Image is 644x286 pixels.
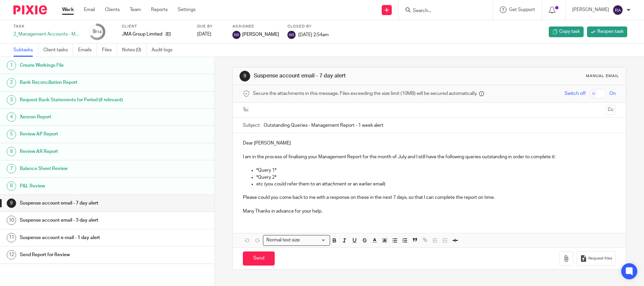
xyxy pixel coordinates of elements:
[102,44,117,57] a: Files
[84,6,95,13] a: Email
[263,235,330,245] div: Search for option
[197,31,224,38] div: [DATE]
[20,77,145,88] h1: Bank Reconciliation Report
[20,164,145,174] h1: Balance Sheet Review
[243,140,615,147] p: Dear [PERSON_NAME]
[232,24,279,29] label: Assignee
[412,8,473,14] input: Search
[13,31,80,38] div: 2_Management Accounts - Monthly - NEW - FWD
[7,216,16,225] div: 10
[243,251,275,266] input: Send
[13,5,47,14] img: Pixie
[7,147,16,156] div: 6
[565,90,586,97] span: Switch off
[232,31,240,39] img: svg%3E
[243,154,615,160] p: I am in the process of finalising your Management Report for the month of July and I still have t...
[239,71,250,81] div: 9
[559,28,580,35] span: Copy task
[597,28,624,35] span: Reopen task
[509,7,535,12] span: Get Support
[20,129,145,139] h1: Review AP Report
[20,233,145,243] h1: Suspense account e-mail - 1 day alert
[78,44,97,57] a: Emails
[43,44,73,57] a: Client tasks
[20,250,145,260] h1: Send Report for Review
[243,122,260,129] label: Subject:
[7,250,16,260] div: 12
[586,73,619,79] div: Manual email
[612,5,623,15] img: svg%3E
[152,44,177,57] a: Audit logs
[7,130,16,139] div: 5
[20,147,145,157] h1: Review AR Report
[243,208,615,215] p: Many Thanks in advance for your help.
[7,164,16,173] div: 7
[587,26,627,37] a: Reopen task
[7,78,16,88] div: 2
[298,32,329,37] span: [DATE] 2:54am
[20,60,145,70] h1: Create Workings File
[549,26,584,37] a: Copy task
[265,237,301,244] span: Normal text size
[13,44,38,57] a: Subtasks
[130,6,141,13] a: Team
[577,251,615,266] button: Request files
[253,90,477,97] span: Secure the attachments in this message. Files exceeding the size limit (10MB) will be secured aut...
[254,72,444,79] h1: Suspense account email - 7 day alert
[151,6,168,13] a: Reports
[20,215,145,225] h1: Suspense account email - 3 day alert
[606,105,616,115] button: Cc
[243,194,615,201] p: Please could you come back to me with a response on these in the next 7 days, so that I can compl...
[588,256,612,261] span: Request files
[7,198,16,208] div: 9
[178,6,196,13] a: Settings
[20,198,145,208] h1: Suspense account email - 7 day alert
[7,95,16,105] div: 3
[122,24,189,29] label: Client
[20,95,145,105] h1: Request Bank Statements for Period (if relevant)
[242,31,279,38] span: [PERSON_NAME]
[302,237,326,244] input: Search for option
[7,181,16,191] div: 8
[287,24,329,29] label: Closed by
[572,6,609,13] p: [PERSON_NAME]
[93,28,102,36] div: 9
[105,6,120,13] a: Clients
[197,24,224,29] label: Due by
[122,31,162,38] p: JMA Group Limited
[122,44,147,57] a: Notes (0)
[20,181,145,191] h1: P&L Review
[256,181,615,187] p: etc (you could refer them to an attachment or an earlier email)
[7,112,16,122] div: 4
[7,233,16,242] div: 11
[7,61,16,70] div: 1
[20,112,145,122] h1: Xennon Report
[609,90,616,97] span: On
[13,24,80,29] label: Task
[243,107,250,113] label: To:
[96,30,102,34] small: /14
[62,6,74,13] a: Work
[287,31,296,39] img: svg%3E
